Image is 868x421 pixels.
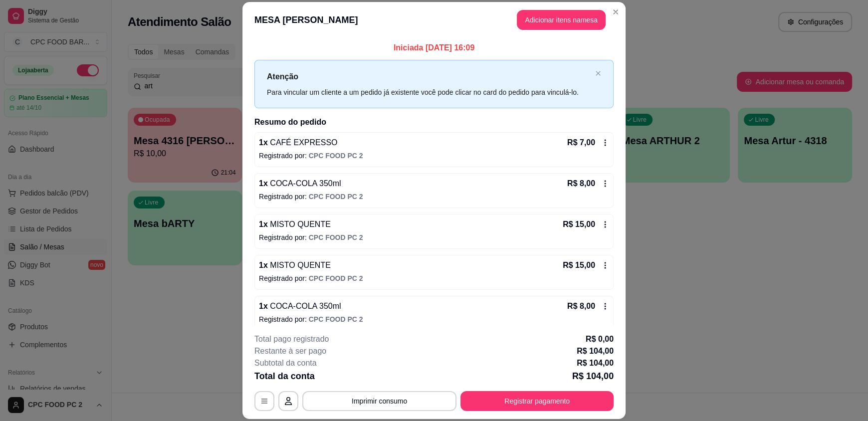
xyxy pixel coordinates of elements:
[254,42,614,54] p: Iniciada [DATE] 16:09
[268,220,331,228] span: MISTO QUENTE
[254,333,329,345] p: Total pago registrado
[259,232,609,242] p: Registrado por:
[309,152,363,160] span: CPC FOOD PC 2
[586,333,614,345] p: R$ 0,00
[259,178,341,190] p: 1 x
[572,369,614,383] p: R$ 104,00
[309,315,363,323] span: CPC FOOD PC 2
[267,70,591,83] p: Atenção
[567,178,595,190] p: R$ 8,00
[259,300,341,312] p: 1 x
[268,261,331,269] span: MISTO QUENTE
[267,87,591,98] div: Para vincular um cliente a um pedido já existente você pode clicar no card do pedido para vinculá...
[577,345,614,357] p: R$ 104,00
[259,259,331,271] p: 1 x
[563,259,595,271] p: R$ 15,00
[259,273,609,283] p: Registrado por:
[309,274,363,282] span: CPC FOOD PC 2
[268,302,341,310] span: COCA-COLA 350ml
[268,138,338,147] span: CAFÉ EXPRESSO
[309,193,363,201] span: CPC FOOD PC 2
[595,70,601,77] button: close
[302,391,456,411] button: Imprimir consumo
[259,151,609,161] p: Registrado por:
[259,314,609,324] p: Registrado por:
[259,192,609,202] p: Registrado por:
[460,391,614,411] button: Registrar pagamento
[254,357,317,369] p: Subtotal da conta
[242,2,626,38] header: MESA [PERSON_NAME]
[595,70,601,76] span: close
[563,218,595,230] p: R$ 15,00
[254,369,315,383] p: Total da conta
[309,233,363,241] span: CPC FOOD PC 2
[259,137,337,149] p: 1 x
[567,300,595,312] p: R$ 8,00
[567,137,595,149] p: R$ 7,00
[517,10,606,30] button: Adicionar itens namesa
[608,4,624,20] button: Close
[254,116,614,128] h2: Resumo do pedido
[577,357,614,369] p: R$ 104,00
[268,179,341,188] span: COCA-COLA 350ml
[254,345,326,357] p: Restante à ser pago
[259,218,331,230] p: 1 x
